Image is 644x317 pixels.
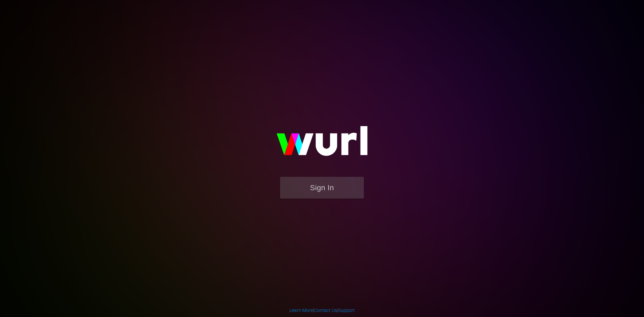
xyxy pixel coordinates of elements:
a: Learn More [289,308,313,313]
button: Sign In [280,177,364,199]
a: Support [338,308,355,313]
a: Contact Us [314,308,337,313]
div: | | [289,307,355,314]
img: wurl-logo-on-black-223613ac3d8ba8fe6dc639794a292ebdb59501304c7dfd60c99c58986ef67473.svg [255,112,389,177]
